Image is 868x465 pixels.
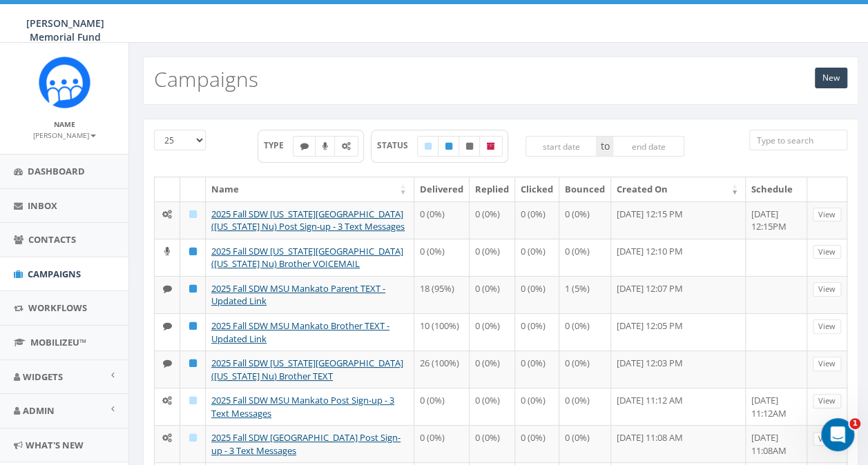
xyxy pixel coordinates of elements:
a: New [815,68,847,88]
i: Published [445,142,452,150]
td: 10 (100%) [414,313,470,350]
i: Draft [189,396,197,405]
label: Published [438,136,460,157]
td: 18 (95%) [414,276,470,313]
td: [DATE] 12:03 PM [611,350,746,388]
i: Ringless Voice Mail [322,142,328,150]
td: 0 (0%) [515,425,559,462]
span: [PERSON_NAME] Memorial Fund [26,17,104,43]
input: end date [613,136,684,157]
th: Replied [470,177,515,201]
iframe: Intercom live chat [821,418,854,451]
a: 2025 Fall SDW [GEOGRAPHIC_DATA] Post Sign-up - 3 Text Messages [211,431,401,457]
td: 0 (0%) [414,201,470,239]
a: View [813,394,841,408]
a: View [813,208,841,222]
a: View [813,319,841,334]
th: Clicked [515,177,559,201]
a: View [813,282,841,297]
td: [DATE] 11:12AM [746,388,807,425]
td: 0 (0%) [515,201,559,239]
td: 0 (0%) [414,239,470,276]
td: 0 (0%) [470,276,515,313]
img: Rally_Corp_Icon.png [39,57,90,108]
i: Text SMS [163,359,172,368]
label: Archived [479,136,503,157]
small: Name [54,119,75,129]
h2: Campaigns [154,68,258,90]
span: Inbox [28,199,57,212]
i: Draft [425,142,432,150]
td: [DATE] 11:08 AM [611,425,746,462]
td: [DATE] 11:12 AM [611,388,746,425]
th: Delivered [414,177,470,201]
i: Automated Message [342,142,351,150]
input: start date [525,136,597,157]
td: 0 (0%) [470,201,515,239]
td: 0 (0%) [559,388,611,425]
i: Published [189,284,197,293]
td: 0 (0%) [470,388,515,425]
td: 0 (0%) [414,388,470,425]
a: 2025 Fall SDW MSU Mankato Parent TEXT - Updated Link [211,282,385,308]
i: Automated Message [162,433,172,442]
label: Automated Message [334,136,358,157]
i: Unpublished [466,142,473,150]
th: Created On: activate to sort column ascending [611,177,746,201]
a: 2025 Fall SDW [US_STATE][GEOGRAPHIC_DATA] ([US_STATE] Nu) Post Sign-up - 3 Text Messages [211,208,405,233]
td: 0 (0%) [559,239,611,276]
th: Bounced [559,177,611,201]
a: 2025 Fall SDW [US_STATE][GEOGRAPHIC_DATA] ([US_STATE] Nu) Brother VOICEMAIL [211,245,403,270]
td: [DATE] 12:07 PM [611,276,746,313]
a: View [813,432,841,446]
td: 0 (0%) [470,425,515,462]
td: 0 (0%) [515,276,559,313]
td: 26 (100%) [414,350,470,388]
a: 2025 Fall SDW MSU Mankato Brother TEXT - Updated Link [211,319,389,345]
i: Ringless Voice Mail [164,247,170,256]
i: Text SMS [163,284,172,293]
a: 2025 Fall SDW MSU Mankato Post Sign-up - 3 Text Messages [211,394,394,419]
td: [DATE] 12:15PM [746,201,807,239]
td: 0 (0%) [470,350,515,388]
td: 0 (0%) [515,388,559,425]
i: Text SMS [300,142,309,150]
span: MobilizeU™ [30,336,86,348]
label: Text SMS [293,136,316,157]
th: Name: activate to sort column ascending [206,177,414,201]
td: [DATE] 12:15 PM [611,201,746,239]
td: [DATE] 12:05 PM [611,313,746,350]
span: What's New [26,439,84,451]
span: STATUS [377,139,418,151]
span: to [597,136,613,157]
span: 1 [849,418,860,429]
span: Workflows [28,301,87,314]
i: Published [189,247,197,256]
span: Campaigns [28,268,81,280]
td: 0 (0%) [515,239,559,276]
td: 0 (0%) [559,350,611,388]
td: 0 (0%) [414,425,470,462]
span: Admin [23,404,55,417]
td: 0 (0%) [515,350,559,388]
span: TYPE [264,139,293,151]
span: Widgets [23,370,63,383]
i: Draft [189,433,197,442]
span: Contacts [28,233,76,246]
i: Draft [189,210,197,219]
td: [DATE] 11:08AM [746,425,807,462]
td: 0 (0%) [515,313,559,350]
td: 0 (0%) [559,313,611,350]
a: [PERSON_NAME] [33,128,96,141]
a: View [813,245,841,259]
td: 0 (0%) [470,313,515,350]
input: Type to search [749,130,847,150]
label: Ringless Voice Mail [315,136,336,157]
td: 1 (5%) [559,276,611,313]
th: Schedule [746,177,807,201]
i: Text SMS [163,321,172,330]
i: Published [189,359,197,368]
a: 2025 Fall SDW [US_STATE][GEOGRAPHIC_DATA] ([US_STATE] Nu) Brother TEXT [211,357,403,382]
td: 0 (0%) [559,425,611,462]
i: Automated Message [162,396,172,405]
